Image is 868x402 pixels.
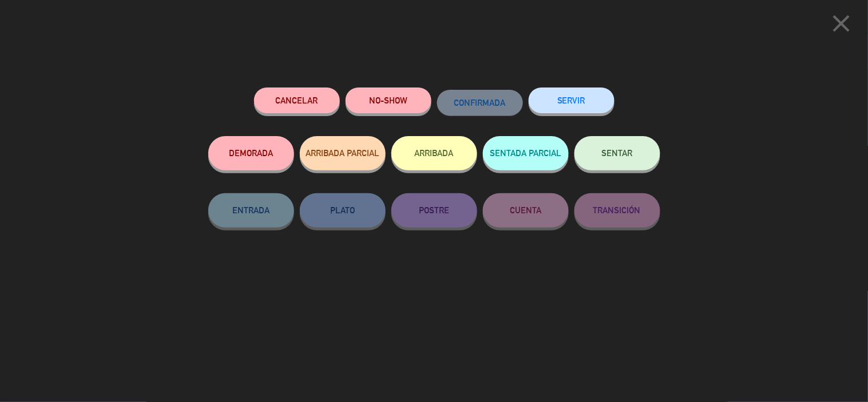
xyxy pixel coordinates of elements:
[483,136,569,170] button: SENTADA PARCIAL
[437,90,523,116] button: CONFIRMADA
[574,136,660,170] button: SENTAR
[208,136,294,170] button: DEMORADA
[300,136,386,170] button: ARRIBADA PARCIAL
[300,193,386,228] button: PLATO
[602,148,633,158] span: SENTAR
[254,87,340,113] button: Cancelar
[346,87,431,113] button: NO-SHOW
[574,193,660,228] button: TRANSICIÓN
[483,193,569,228] button: CUENTA
[827,9,856,38] i: close
[824,9,859,42] button: close
[208,193,294,228] button: ENTRADA
[391,193,477,228] button: POSTRE
[391,136,477,170] button: ARRIBADA
[454,98,506,108] span: CONFIRMADA
[306,148,379,158] span: ARRIBADA PARCIAL
[529,87,615,113] button: SERVIR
